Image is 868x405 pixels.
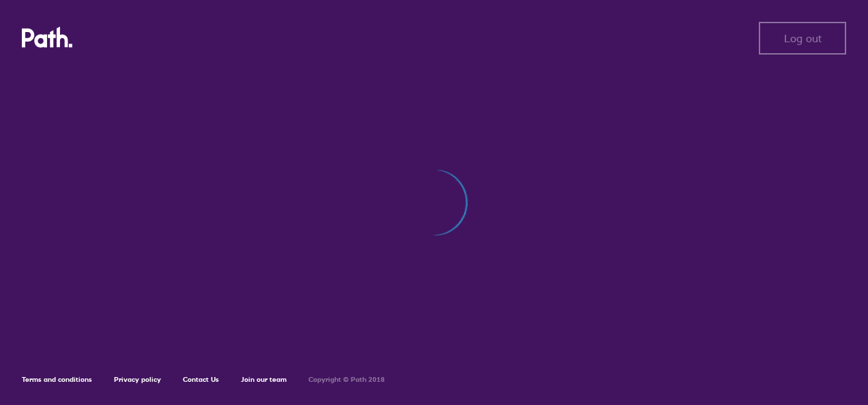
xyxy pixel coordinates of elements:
a: Terms and conditions [22,375,92,384]
a: Contact Us [183,375,219,384]
span: Log out [784,32,822,44]
h6: Copyright © Path 2018 [308,376,385,384]
a: Privacy policy [114,375,161,384]
a: Join our team [241,375,287,384]
button: Log out [759,22,846,55]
